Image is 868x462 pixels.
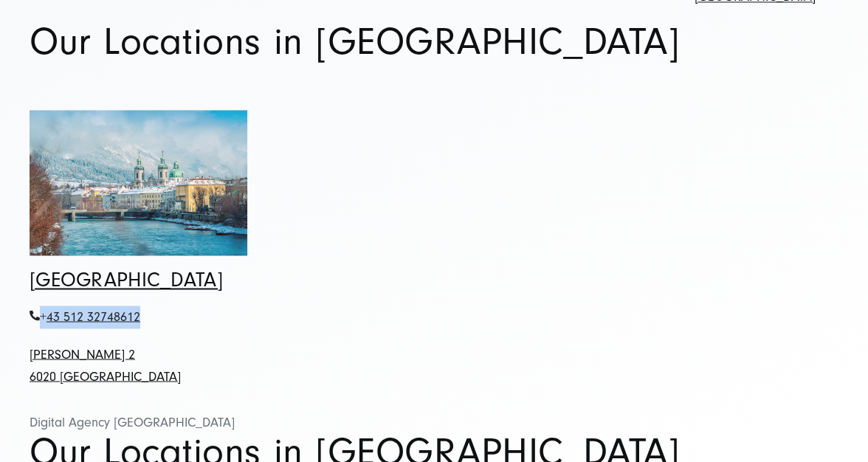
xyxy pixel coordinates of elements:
img: Verschneites Innsbruck mit Blick auf die Berge und den historischen Bauten der Altstadt [30,110,247,255]
div: Digital Agency [GEOGRAPHIC_DATA] [30,411,247,434]
a: [GEOGRAPHIC_DATA] [30,269,223,292]
a: [PERSON_NAME] 2 [30,346,135,362]
span: + [40,308,46,324]
h1: Our Locations in [GEOGRAPHIC_DATA] [30,24,838,61]
span: 43 512 32748612 [46,308,140,324]
a: 6020 [GEOGRAPHIC_DATA] [30,368,181,384]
